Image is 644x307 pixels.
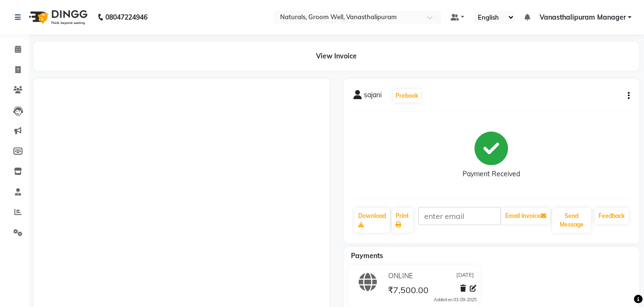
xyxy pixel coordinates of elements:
b: 08047224946 [105,4,147,31]
button: Prebook [393,89,421,102]
img: logo [24,4,90,31]
input: enter email [418,207,501,225]
span: ₹7,500.00 [388,284,429,298]
button: Send Message [552,208,591,233]
span: ONLINE [388,271,413,281]
div: View Invoice [34,42,639,71]
a: Feedback [595,208,629,224]
div: Payment Received [463,169,520,179]
a: Download [354,208,390,233]
span: Vanasthalipuram Manager [540,12,626,23]
div: Added on 03-09-2025 [434,296,476,303]
a: Print [392,208,414,233]
span: sajani [364,90,382,103]
button: Email Invoice [501,208,550,224]
span: [DATE] [456,271,474,281]
span: Payments [351,251,383,260]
